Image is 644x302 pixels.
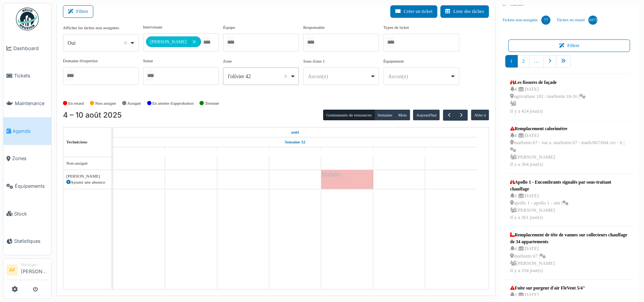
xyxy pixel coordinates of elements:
button: Remove item: 'yes' [122,39,129,47]
a: 6 août 2025 [236,147,250,157]
button: Liste des tâches [440,5,489,18]
button: Mois [395,110,410,120]
a: Statistiques [3,228,51,255]
a: Équipements [3,172,51,200]
a: 4 août 2025 [289,127,301,137]
span: Maladie [321,171,341,178]
input: Tous [226,37,234,48]
input: Tous [66,70,74,81]
label: Sous-Zone 1 [303,58,325,64]
span: Équipements [15,182,48,190]
a: 8 août 2025 [340,147,354,157]
label: En retard [68,100,84,107]
div: Remplacement calorimètre [510,125,628,132]
a: Maintenance [3,90,51,117]
div: Aucun(e) [308,72,370,80]
a: 7 août 2025 [288,147,302,157]
a: 9 août 2025 [391,147,407,157]
button: Créer un ticket [390,5,437,18]
span: Agenda [13,127,48,135]
div: 1073 [588,16,597,25]
label: Intervenant [143,24,162,30]
div: [PERSON_NAME] [146,36,201,47]
input: Tous [203,37,210,48]
span: Stock [14,210,48,217]
span: Dashboard [13,45,48,52]
button: Remove item: '3531' [190,39,198,44]
label: Terminé [205,100,219,107]
a: AF Manager[PERSON_NAME] [6,262,48,280]
button: Gestionnaire de ressources [323,110,375,120]
label: Équipement [383,58,404,64]
div: 77 [541,16,550,25]
div: Oui [68,39,129,47]
img: Badge_color-CXgf-gQk.svg [16,8,39,30]
button: Aller à [471,110,489,120]
a: 5 août 2025 [182,147,200,157]
button: Suivant [455,110,468,121]
div: Apollo 1 - Encombrants signalés par sous-traitant chauffage [510,179,628,192]
span: Zones [12,155,48,162]
span: Tickets [14,72,48,79]
a: Semaine 32 [283,137,307,147]
div: Fuite sur purgeur d'air FleVent 5/4" [510,285,628,291]
button: Filtrer [63,5,93,18]
button: Aujourd'hui [413,110,440,120]
div: Non-assigné [66,160,108,167]
label: Non assigné [95,100,116,107]
label: Assigné [127,100,141,107]
a: Tâches en retard [553,10,600,30]
input: Tous [386,37,394,48]
div: 4 | [DATE] marbotin 67 | [PERSON_NAME] Il y a 334 jour(s) [510,245,628,274]
label: Zone [223,58,232,64]
a: Zones [3,145,51,173]
div: Manager [21,262,48,267]
div: Remplacement de tête de vannes sur collecteurs chauffage de 34 appartements [510,231,628,245]
a: Les fissures de façade 4 |[DATE] agriculture 182 / marbotin 18-26 | Il y a 424 jour(s) [508,77,587,117]
div: Les fissures de façade [510,79,586,86]
label: Domaine d'expertise [63,58,98,64]
div: Ajouter une absence [66,179,108,186]
label: Types de ticket [383,24,409,31]
a: Tickets [3,62,51,90]
div: Aucun(e) [388,72,450,80]
a: 1 [505,55,517,68]
label: Responsable [303,24,325,31]
div: 4 | [DATE] agriculture 182 / marbotin 18-26 | Il y a 424 jour(s) [510,86,586,115]
h2: 4 – 10 août 2025 [63,111,122,120]
a: Apollo 1 - Encombrants signalés par sous-traitant chauffage 3 |[DATE] apollo 1 - apollo 1 - site ... [508,177,630,223]
nav: pager [505,55,633,74]
button: Filtrer [508,39,630,52]
span: Statistiques [14,238,48,245]
div: 4 | [DATE] marbotin 67 - rue a. marbotin 67 - marb/067/004 1er - b | [PERSON_NAME] Il y a 364 jou... [510,132,628,168]
li: AF [6,264,18,276]
div: l'olivier 42 [228,72,290,80]
label: Afficher les tâches non assignées [63,25,119,31]
a: 4 août 2025 [132,147,146,157]
span: Maintenance [15,100,48,107]
a: Stock [3,200,51,228]
label: Équipe [223,24,235,31]
button: Remove item: '8849' [282,72,289,80]
div: [PERSON_NAME] [66,173,108,179]
span: Techniciens [66,140,88,144]
a: … [529,55,544,68]
div: 3 | [DATE] apollo 1 - apollo 1 - site | [PERSON_NAME] Il y a 361 jour(s) [510,192,628,222]
a: 2 [517,55,529,68]
a: Tickets non-assignés [499,10,553,30]
button: Précédent [443,110,456,121]
button: Semaine [374,110,395,120]
input: Tous [306,37,314,48]
li: [PERSON_NAME] [21,262,48,278]
a: 10 août 2025 [443,147,460,157]
label: Statut [143,58,153,64]
label: En attente d'approbation [152,100,193,107]
a: Remplacement de tête de vannes sur collecteurs chauffage de 34 appartements 4 |[DATE] marbotin 67... [508,230,630,276]
a: Remplacement calorimètre 4 |[DATE] marbotin 67 - rue a. marbotin 67 - marb/067/004 1er - b | [PER... [508,123,630,170]
input: Tous [146,70,154,81]
a: Dashboard [3,35,51,62]
a: Agenda [3,117,51,145]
